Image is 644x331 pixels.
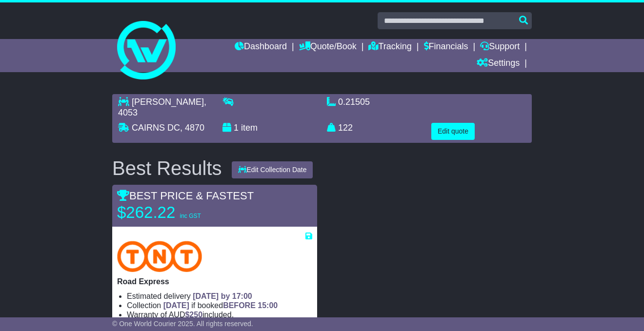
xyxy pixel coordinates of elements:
div: Best Results [107,157,227,179]
span: © One World Courier 2025. All rights reserved. [112,320,253,328]
a: Tracking [368,39,411,56]
span: CAIRNS DC [132,123,180,133]
span: , 4053 [118,97,206,117]
span: inc GST [180,213,201,219]
span: 15:00 [258,301,278,310]
span: [PERSON_NAME] [132,97,204,107]
a: Settings [477,56,520,72]
li: Collection [127,301,312,310]
p: $262.22 [117,203,239,222]
span: [DATE] by 17:00 [193,292,252,300]
span: 122 [338,123,353,133]
a: Financials [424,39,468,56]
button: Edit Collection Date [232,161,313,178]
img: TNT Domestic: Road Express [117,241,202,272]
span: 250 [189,311,202,319]
span: BEFORE [223,301,256,310]
button: Edit quote [431,123,475,140]
span: 0.21505 [338,97,370,107]
span: if booked [163,301,278,310]
p: Road Express [117,277,312,286]
a: Dashboard [235,39,287,56]
span: item [241,123,258,133]
span: BEST PRICE & FASTEST [117,190,254,202]
span: , 4870 [180,123,204,133]
span: $ [185,311,202,319]
span: [DATE] [163,301,189,310]
a: Support [480,39,520,56]
li: Estimated delivery [127,292,312,301]
span: 1 [234,123,239,133]
a: Quote/Book [299,39,357,56]
li: Warranty of AUD included. [127,310,312,319]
